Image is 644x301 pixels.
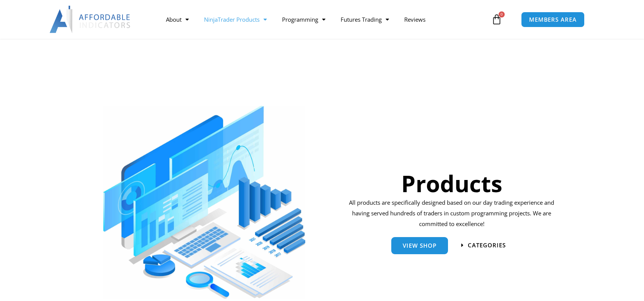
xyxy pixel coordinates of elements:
[403,243,437,248] span: View Shop
[480,8,513,30] a: 0
[468,242,506,248] span: categories
[346,167,557,199] h1: Products
[196,11,274,28] a: NinjaTrader Products
[461,242,506,248] a: categories
[521,12,585,27] a: MEMBERS AREA
[103,106,305,299] img: ProductsSection scaled | Affordable Indicators – NinjaTrader
[158,11,196,28] a: About
[529,17,577,22] span: MEMBERS AREA
[391,237,448,254] a: View Shop
[49,6,131,33] img: LogoAI | Affordable Indicators – NinjaTrader
[158,11,489,28] nav: Menu
[346,197,557,229] p: All products are specifically designed based on our day trading experience and having served hund...
[274,11,333,28] a: Programming
[499,11,505,18] span: 0
[333,11,397,28] a: Futures Trading
[397,11,433,28] a: Reviews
